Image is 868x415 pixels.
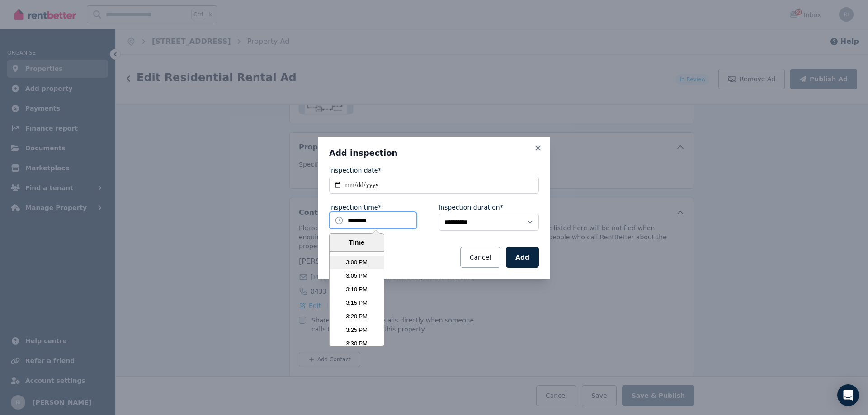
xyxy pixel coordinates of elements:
[330,337,384,350] li: 3:30 PM
[330,252,384,346] ul: Time
[460,247,500,268] button: Cancel
[329,203,381,212] label: Inspection time*
[330,323,384,337] li: 3:25 PM
[837,384,859,406] div: Open Intercom Messenger
[329,148,539,159] h3: Add inspection
[332,238,382,248] div: Time
[330,283,384,296] li: 3:10 PM
[330,310,384,323] li: 3:20 PM
[329,166,381,175] label: Inspection date*
[330,256,384,269] li: 3:00 PM
[330,269,384,283] li: 3:05 PM
[506,247,539,268] button: Add
[439,203,503,212] label: Inspection duration*
[330,296,384,310] li: 3:15 PM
